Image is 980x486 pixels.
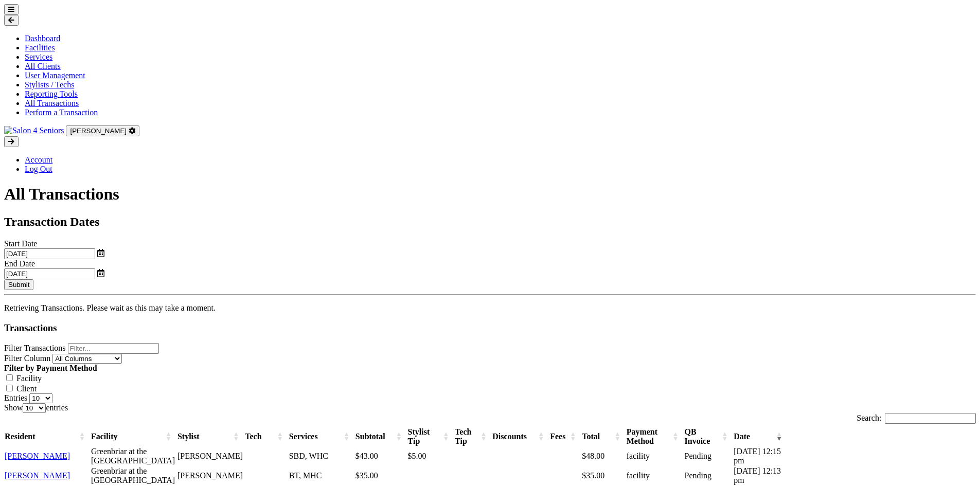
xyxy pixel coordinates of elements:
input: Filter... [68,343,159,354]
th: Subtotal: activate to sort column ascending [355,427,407,446]
input: Search: [885,413,976,424]
td: $5.00 [407,446,455,466]
span: Pending [685,452,711,460]
a: Facilities [25,43,55,52]
th: Payment Method: activate to sort column ascending [626,427,684,446]
a: [PERSON_NAME] [5,471,70,480]
span: Pending [685,471,711,480]
button: [PERSON_NAME] [66,125,139,136]
label: Entries [4,393,27,402]
label: Show entries [4,403,68,412]
td: $43.00 [355,446,407,466]
a: Perform a Transaction [25,108,98,117]
th: Tech Tip: activate to sort column ascending [454,427,492,446]
th: Stylist Tip: activate to sort column ascending [407,427,455,446]
td: $48.00 [581,446,626,466]
th: Stylist: activate to sort column ascending [177,427,244,446]
td: [PERSON_NAME] [177,466,244,485]
th: Date: activate to sort column ascending [733,427,788,446]
td: BT, MHC [289,466,355,485]
td: facility [626,466,684,485]
th: Fees: activate to sort column ascending [549,427,581,446]
a: [PERSON_NAME] [5,452,70,460]
th: Discounts: activate to sort column ascending [492,427,549,446]
label: Facility [16,374,42,383]
a: Stylists / Techs [25,80,74,89]
a: Dashboard [25,34,60,43]
th: Facility: activate to sort column ascending [91,427,177,446]
label: Filter Transactions [4,344,66,352]
p: Retrieving Transactions. Please wait as this may take a moment. [4,303,976,313]
td: Greenbriar at the [GEOGRAPHIC_DATA] [91,466,177,485]
button: Submit [4,279,33,290]
a: toggle [97,269,104,278]
a: User Management [25,71,85,80]
th: Total: activate to sort column ascending [581,427,626,446]
h3: Transactions [4,322,976,334]
strong: Filter by Payment Method [4,364,97,372]
input: Select Date [4,268,95,279]
th: QB Invoice: activate to sort column ascending [684,427,734,446]
td: $35.00 [581,466,626,485]
td: [PERSON_NAME] [177,446,244,466]
label: Start Date [4,239,37,248]
select: Showentries [23,403,46,413]
th: Resident: activate to sort column ascending [4,427,91,446]
img: Salon 4 Seniors [4,126,64,135]
h2: Transaction Dates [4,215,976,229]
label: End Date [4,259,35,268]
a: Reporting Tools [25,89,78,98]
td: [DATE] 12:15 pm [733,446,788,466]
a: All Transactions [25,99,79,107]
a: Log Out [25,165,52,173]
td: facility [626,446,684,466]
label: Filter Column [4,354,50,363]
td: $35.00 [355,466,407,485]
a: Account [25,155,52,164]
td: [DATE] 12:13 pm [733,466,788,485]
th: Services: activate to sort column ascending [289,427,355,446]
h1: All Transactions [4,185,976,204]
td: SBD, WHC [289,446,355,466]
th: Tech: activate to sort column ascending [244,427,288,446]
label: Client [16,384,37,393]
label: Search: [857,413,976,422]
a: Services [25,52,52,61]
a: All Clients [25,62,61,70]
span: [PERSON_NAME] [70,127,127,135]
input: Select Date [4,248,95,259]
a: toggle [97,249,104,258]
td: Greenbriar at the [GEOGRAPHIC_DATA] [91,446,177,466]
